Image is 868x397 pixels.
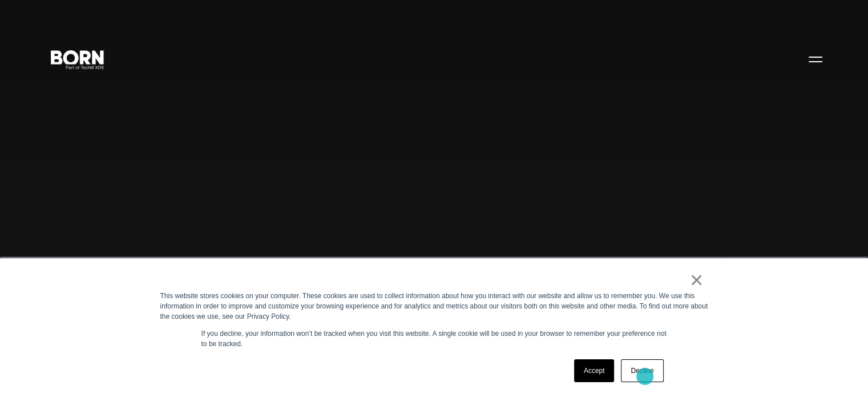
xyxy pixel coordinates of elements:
button: Open [802,47,829,71]
p: If you decline, your information won’t be tracked when you visit this website. A single cookie wi... [201,328,667,349]
a: Accept [574,359,615,382]
a: × [690,275,704,285]
a: Decline [621,359,663,382]
div: This website stores cookies on your computer. These cookies are used to collect information about... [160,291,708,322]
